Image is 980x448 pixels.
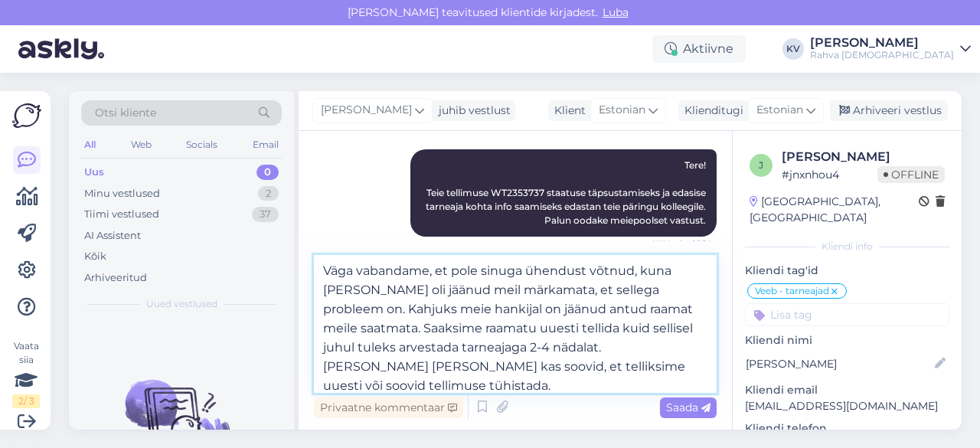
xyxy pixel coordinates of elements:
span: Uued vestlused [146,297,217,311]
p: Kliendi email [745,382,949,398]
span: Estonian [599,102,645,119]
div: AI Assistent [84,228,141,244]
div: 0 [256,165,279,180]
div: 2 [258,186,279,201]
span: Tere! Teie tellimuse WT2353737 staatuse täpsustamiseks ja edasise tarneaja kohta info saamiseks e... [426,159,708,226]
div: Web [128,135,155,155]
div: Kliendi info [745,240,949,253]
p: Kliendi telefon [745,420,949,437]
span: Otsi kliente [95,105,156,121]
textarea: Väga vabandame, et pole sinuga ühendust võtnud, kuna [PERSON_NAME] oli jäänud meil märkamata, et ... [314,255,717,393]
p: [EMAIL_ADDRESS][DOMAIN_NAME] [745,398,949,414]
div: Arhiveeritud [84,270,147,286]
div: [PERSON_NAME] [782,148,945,166]
span: j [759,159,763,171]
a: [PERSON_NAME]Rahva [DEMOGRAPHIC_DATA] [810,37,971,61]
div: Klient [548,103,586,119]
span: Veeb - tarneajad [755,286,829,296]
div: Email [250,135,282,155]
div: [PERSON_NAME] [810,37,954,49]
span: [PERSON_NAME] [321,102,412,119]
span: Saada [666,401,710,414]
p: Kliendi tag'id [745,263,949,279]
div: Kõik [84,249,106,264]
div: KV [782,38,804,60]
div: Socials [183,135,220,155]
input: Lisa tag [745,303,949,326]
p: Kliendi nimi [745,332,949,348]
img: Askly Logo [12,103,41,128]
div: Klienditugi [678,103,743,119]
span: Offline [877,166,945,183]
div: Rahva [DEMOGRAPHIC_DATA] [810,49,954,61]
input: Lisa nimi [746,355,932,372]
div: 37 [252,207,279,222]
div: Vaata siia [12,339,40,408]
div: Aktiivne [652,35,746,63]
div: Privaatne kommentaar [314,397,463,418]
span: Luba [598,5,633,19]
span: Nähtud ✓ 16:34 [652,237,712,249]
div: Uus [84,165,104,180]
div: Tiimi vestlused [84,207,159,222]
div: Arhiveeri vestlus [830,100,948,121]
div: Minu vestlused [84,186,160,201]
div: All [81,135,99,155]
span: Estonian [756,102,803,119]
div: [GEOGRAPHIC_DATA], [GEOGRAPHIC_DATA] [750,194,919,226]
div: juhib vestlust [433,103,511,119]
div: # jnxnhou4 [782,166,877,183]
div: 2 / 3 [12,394,40,408]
